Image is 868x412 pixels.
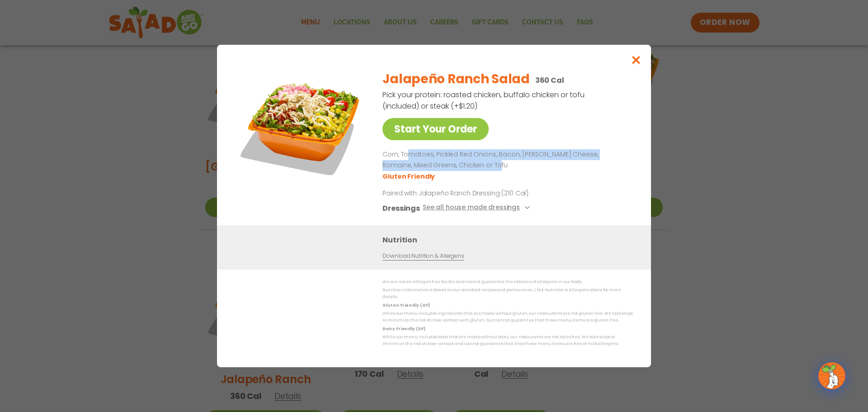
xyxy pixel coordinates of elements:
[382,203,420,214] h3: Dressings
[382,310,633,324] p: While our menu includes ingredients that are made without gluten, our restaurants are not gluten ...
[382,118,489,140] a: Start Your Order
[382,234,637,246] h3: Nutrition
[237,63,364,189] img: Featured product photo for Jalapeño Ranch Salad
[382,326,425,331] strong: Dairy Friendly (DF)
[382,252,464,260] a: Download Nutrition & Allergens
[382,287,633,301] p: Nutrition information is based on our standard recipes and portion sizes. Click Nutrition & Aller...
[423,203,533,214] button: See all house made dressings
[382,189,550,198] p: Paired with Jalapeño Ranch Dressing (210 Cal)
[382,149,629,171] p: Corn, Tomatoes, Pickled Red Onions, Bacon, [PERSON_NAME] Cheese, Romaine, Mixed Greens, Chicken o...
[622,45,651,75] button: Close modal
[382,89,586,112] p: Pick your protein: roasted chicken, buffalo chicken or tofu (included) or steak (+$1.20)
[382,279,633,285] p: We are not an allergen free facility and cannot guarantee the absence of allergens in our foods.
[382,334,633,348] p: While our menu includes foods that are made without dairy, our restaurants are not dairy free. We...
[382,70,529,89] h2: Jalapeño Ranch Salad
[382,172,436,181] li: Gluten Friendly
[535,75,564,86] p: 360 Cal
[819,363,844,388] img: wpChatIcon
[382,303,429,308] strong: Gluten Friendly (GF)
